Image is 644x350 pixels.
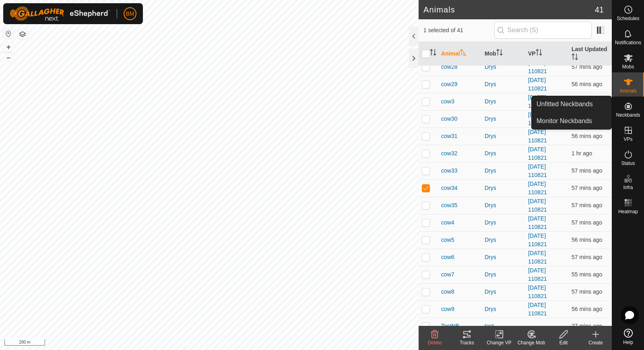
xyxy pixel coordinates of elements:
[485,305,522,313] div: Drys
[441,253,454,261] span: cow6
[572,150,592,156] span: 12 Aug 2025, 6:01 pm
[572,271,602,278] span: 12 Aug 2025, 7:04 pm
[423,26,494,35] span: 1 selected of 41
[622,64,634,69] span: Mobs
[619,89,637,93] span: Animals
[528,323,530,329] app-display-virtual-paddock-transition: -
[485,132,522,140] div: Drys
[126,10,134,18] span: BM
[485,80,522,89] div: Drys
[528,163,547,178] a: [DATE] 110821
[621,161,635,166] span: Status
[572,219,602,226] span: 12 Aug 2025, 7:01 pm
[580,339,612,346] div: Create
[572,133,602,139] span: 12 Aug 2025, 7:03 pm
[572,185,602,191] span: 12 Aug 2025, 7:02 pm
[481,42,525,66] th: Mob
[528,94,547,109] a: [DATE] 110821
[441,132,457,140] span: cow31
[623,137,632,142] span: VPs
[485,184,522,192] div: Drys
[532,113,611,129] a: Monitor Neckbands
[4,29,13,39] button: Reset Map
[537,116,592,126] span: Monitor Neckbands
[441,167,457,175] span: cow33
[441,201,457,210] span: cow35
[438,42,481,66] th: Animal
[528,77,547,92] a: [DATE] 110821
[4,42,13,52] button: +
[485,167,522,175] div: Drys
[572,64,602,70] span: 12 Aug 2025, 7:02 pm
[485,270,522,279] div: Drys
[572,254,602,260] span: 12 Aug 2025, 7:01 pm
[572,202,602,208] span: 12 Aug 2025, 7:01 pm
[441,184,457,192] span: cow34
[460,50,466,57] p-sorticon: Activate to sort
[18,29,27,39] button: Map Layers
[528,215,547,230] a: [DATE] 110821
[496,50,503,57] p-sorticon: Activate to sort
[485,97,522,106] div: Drys
[528,302,547,317] a: [DATE] 110821
[423,5,595,14] h2: Animals
[10,6,110,21] img: Gallagher Logo
[572,306,602,312] span: 12 Aug 2025, 7:02 pm
[430,50,436,57] p-sorticon: Activate to sort
[528,60,547,74] a: [DATE] 110821
[494,22,592,39] input: Search (S)
[441,288,454,296] span: cow8
[483,339,515,346] div: Change VP
[441,149,457,158] span: cow32
[485,218,522,227] div: Drys
[528,129,547,144] a: [DATE] 110821
[485,288,522,296] div: Drys
[441,322,459,330] span: TestNB
[441,305,454,313] span: cow9
[532,96,611,112] a: Unfitted Neckbands
[528,233,547,247] a: [DATE] 110821
[537,99,593,109] span: Unfitted Neckbands
[441,97,454,106] span: cow3
[428,340,442,346] span: Delete
[528,284,547,299] a: [DATE] 110821
[612,325,644,348] a: Help
[623,340,633,345] span: Help
[616,113,640,117] span: Neckbands
[441,270,454,279] span: cow7
[528,267,547,282] a: [DATE] 110821
[441,80,457,89] span: cow29
[528,111,547,126] a: [DATE] 110821
[451,339,483,346] div: Tracks
[623,185,633,190] span: Infra
[528,181,547,196] a: [DATE] 110821
[178,340,208,347] a: Privacy Policy
[528,198,547,213] a: [DATE] 110821
[485,115,522,123] div: Drys
[572,81,602,87] span: 12 Aug 2025, 7:03 pm
[572,55,578,61] p-sorticon: Activate to sort
[572,323,602,329] span: 12 Aug 2025, 7:31 pm
[536,50,542,57] p-sorticon: Activate to sort
[617,16,639,21] span: Schedules
[485,322,522,330] div: test
[615,40,641,45] span: Notifications
[568,42,612,66] th: Last Updated
[528,250,547,265] a: [DATE] 110821
[528,146,547,161] a: [DATE] 110821
[485,149,522,158] div: Drys
[572,288,602,295] span: 12 Aug 2025, 7:02 pm
[441,115,457,123] span: cow30
[595,4,604,16] span: 41
[217,340,241,347] a: Contact Us
[485,236,522,244] div: Drys
[547,339,580,346] div: Edit
[441,218,454,227] span: cow4
[485,253,522,261] div: Drys
[515,339,547,346] div: Change Mob
[618,209,638,214] span: Heatmap
[485,201,522,210] div: Drys
[441,236,454,244] span: cow5
[572,237,602,243] span: 12 Aug 2025, 7:02 pm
